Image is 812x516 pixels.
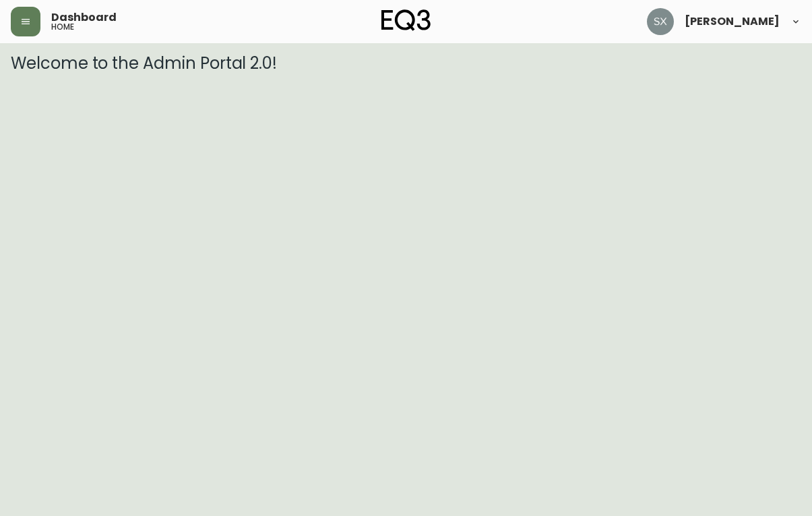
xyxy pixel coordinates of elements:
span: [PERSON_NAME] [685,16,780,27]
span: Dashboard [51,12,117,23]
img: 9bed32e6c1122ad8f4cc12a65e43498a [647,8,674,35]
img: logo [381,9,431,31]
h3: Welcome to the Admin Portal 2.0! [11,54,801,73]
h5: home [51,23,74,31]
